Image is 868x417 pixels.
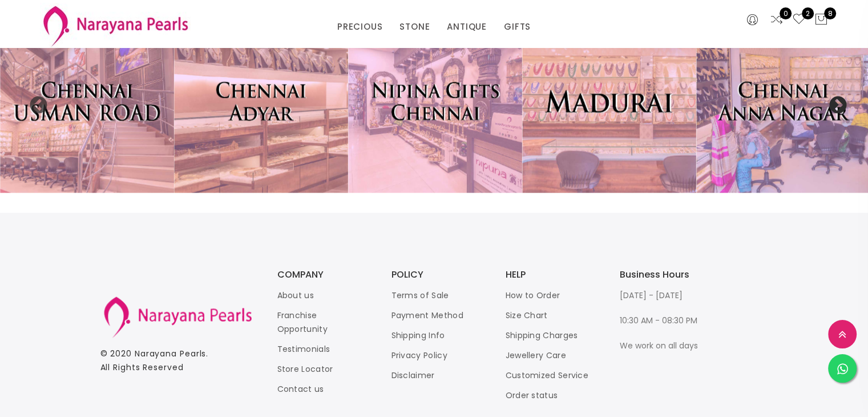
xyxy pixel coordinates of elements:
[277,270,369,279] h3: COMPANY
[506,370,588,381] a: Customized Service
[770,13,784,27] a: 0
[29,96,40,107] button: Previous
[824,7,836,19] span: 8
[348,10,522,193] img: store-np.jpg
[828,96,839,107] button: Next
[522,10,696,193] img: store-mad.jpg
[506,350,566,361] a: Jewellery Care
[506,270,597,279] h3: HELP
[135,348,207,359] a: Narayana Pearls
[506,390,558,401] a: Order status
[391,330,445,341] a: Shipping Info
[620,270,711,279] h3: Business Hours
[792,13,806,27] a: 2
[814,13,828,27] button: 8
[391,310,463,321] a: Payment Method
[504,18,531,35] a: GIFTS
[337,18,382,35] a: PRECIOUS
[399,18,430,35] a: STONE
[506,290,560,301] a: How to Order
[506,330,578,341] a: Shipping Charges
[277,383,324,395] a: Contact us
[620,339,711,352] p: We work on all days
[391,270,483,279] h3: POLICY
[447,18,487,35] a: ANTIQUE
[277,290,314,301] a: About us
[780,7,792,19] span: 0
[391,290,449,301] a: Terms of Sale
[277,363,333,375] a: Store Locator
[802,7,814,19] span: 2
[391,350,447,361] a: Privacy Policy
[277,310,328,335] a: Franchise Opportunity
[174,10,348,193] img: store-adr.jpg
[620,314,711,327] p: 10:30 AM - 08:30 PM
[620,288,711,302] p: [DATE] - [DATE]
[100,347,255,374] p: © 2020 . All Rights Reserved
[277,343,330,355] a: Testimonials
[391,370,435,381] a: Disclaimer
[506,310,548,321] a: Size Chart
